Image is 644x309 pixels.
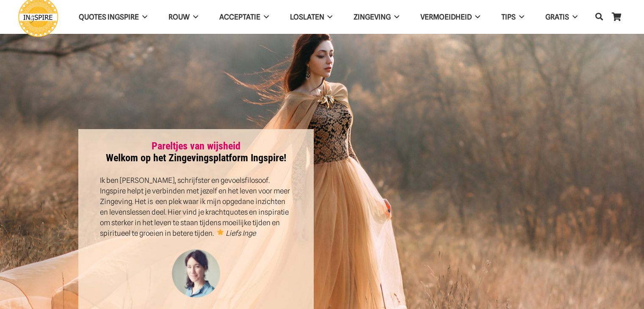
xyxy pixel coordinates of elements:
[219,13,260,21] span: Acceptatie
[545,13,569,21] span: GRATIS
[354,13,391,21] span: Zingeving
[68,6,158,28] a: QUOTES INGSPIRE
[79,13,139,21] span: QUOTES INGSPIRE
[226,229,256,237] em: Liefs Inge
[152,140,240,152] a: Pareltjes van wijsheid
[171,249,221,300] img: Inge Geertzen - schrijfster Ingspire.nl, markteer en handmassage therapeut
[343,6,410,28] a: Zingeving
[169,13,190,21] span: ROUW
[501,13,516,21] span: TIPS
[410,6,491,28] a: VERMOEIDHEID
[591,7,608,27] a: Zoeken
[158,6,209,28] a: ROUW
[420,13,472,21] span: VERMOEIDHEID
[535,6,588,28] a: GRATIS
[217,229,224,236] img: 🌟
[106,140,286,164] strong: Welkom op het Zingevingsplatform Ingspire!
[209,6,279,28] a: Acceptatie
[491,6,535,28] a: TIPS
[290,13,324,21] span: Loslaten
[279,6,343,28] a: Loslaten
[100,175,293,239] p: Ik ben [PERSON_NAME], schrijfster en gevoelsfilosoof. Ingspire helpt je verbinden met jezelf en h...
